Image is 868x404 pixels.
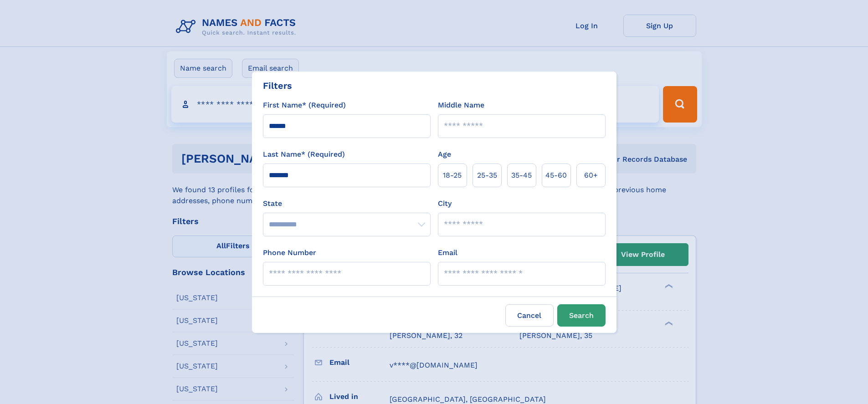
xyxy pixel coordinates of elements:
[438,149,451,160] label: Age
[438,247,457,258] label: Email
[263,79,292,92] div: Filters
[438,198,452,209] label: City
[557,304,606,327] button: Search
[443,170,462,181] span: 18‑25
[584,170,598,181] span: 60+
[263,198,431,209] label: State
[545,170,567,181] span: 45‑60
[263,100,346,111] label: First Name* (Required)
[438,100,484,111] label: Middle Name
[477,170,497,181] span: 25‑35
[511,170,532,181] span: 35‑45
[263,149,345,160] label: Last Name* (Required)
[505,304,554,327] label: Cancel
[263,247,316,258] label: Phone Number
